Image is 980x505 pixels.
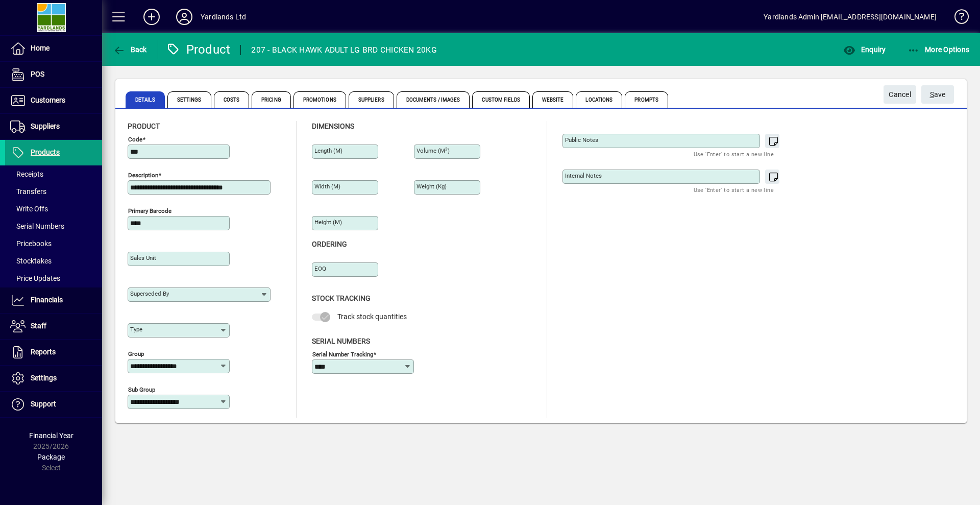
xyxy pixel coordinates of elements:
[5,314,102,339] a: Staff
[5,392,102,417] a: Support
[5,183,102,200] a: Transfers
[565,172,602,179] mat-label: Internal Notes
[314,265,326,272] mat-label: EOQ
[694,184,774,196] mat-hint: Use 'Enter' to start a new line
[293,91,346,108] span: Promotions
[312,122,354,130] span: Dimensions
[565,136,598,143] mat-label: Public Notes
[5,88,102,113] a: Customers
[5,252,102,270] a: Stocktakes
[5,36,102,61] a: Home
[5,366,102,391] a: Settings
[5,235,102,252] a: Pricebooks
[694,148,774,160] mat-hint: Use 'Enter' to start a new line
[31,348,56,356] span: Reports
[5,287,102,313] a: Financials
[314,147,342,154] mat-label: Length (m)
[10,239,52,248] span: Pricebooks
[135,8,168,26] button: Add
[29,431,73,440] span: Financial Year
[113,45,147,54] span: Back
[214,91,250,108] span: Costs
[251,42,437,58] div: 207 - BLACK HAWK ADULT LG BRD CHICKEN 20KG
[10,222,64,230] span: Serial Numbers
[5,114,102,139] a: Suppliers
[10,205,48,213] span: Write Offs
[889,86,911,103] span: Cancel
[314,219,342,226] mat-label: Height (m)
[337,312,407,321] span: Track stock quantities
[102,40,158,59] app-page-header-button: Back
[128,350,144,357] mat-label: Group
[312,337,370,345] span: Serial Numbers
[416,183,447,190] mat-label: Weight (Kg)
[128,386,155,393] mat-label: Sub group
[10,187,46,196] span: Transfers
[314,183,340,190] mat-label: Width (m)
[130,254,156,261] mat-label: Sales unit
[445,147,448,152] sup: 3
[930,90,934,99] span: S
[472,91,529,108] span: Custom Fields
[31,296,63,304] span: Financials
[397,91,470,108] span: Documents / Images
[201,9,246,25] div: Yardlands Ltd
[126,91,165,108] span: Details
[312,350,373,357] mat-label: Serial Number tracking
[31,148,60,156] span: Products
[31,122,60,130] span: Suppliers
[31,96,65,104] span: Customers
[884,85,916,104] button: Cancel
[128,122,160,130] span: Product
[31,400,56,408] span: Support
[5,270,102,287] a: Price Updates
[128,136,142,143] mat-label: Code
[764,9,937,25] div: Yardlands Admin [EMAIL_ADDRESS][DOMAIN_NAME]
[31,322,46,330] span: Staff
[166,41,231,58] div: Product
[128,172,158,179] mat-label: Description
[5,200,102,218] a: Write Offs
[349,91,394,108] span: Suppliers
[31,374,57,382] span: Settings
[416,147,450,154] mat-label: Volume (m )
[532,91,574,108] span: Website
[130,290,169,297] mat-label: Superseded by
[130,326,142,333] mat-label: Type
[947,2,967,35] a: Knowledge Base
[5,165,102,183] a: Receipts
[5,218,102,235] a: Serial Numbers
[37,453,65,461] span: Package
[10,274,60,282] span: Price Updates
[110,40,150,59] button: Back
[625,91,668,108] span: Prompts
[128,207,171,214] mat-label: Primary barcode
[921,85,954,104] button: Save
[312,240,347,248] span: Ordering
[5,340,102,365] a: Reports
[312,294,371,302] span: Stock Tracking
[252,91,291,108] span: Pricing
[168,8,201,26] button: Profile
[843,45,886,54] span: Enquiry
[31,70,44,78] span: POS
[908,45,970,54] span: More Options
[841,40,888,59] button: Enquiry
[930,86,946,103] span: ave
[167,91,211,108] span: Settings
[31,44,50,52] span: Home
[576,91,622,108] span: Locations
[5,62,102,87] a: POS
[905,40,972,59] button: More Options
[10,170,43,178] span: Receipts
[10,257,52,265] span: Stocktakes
